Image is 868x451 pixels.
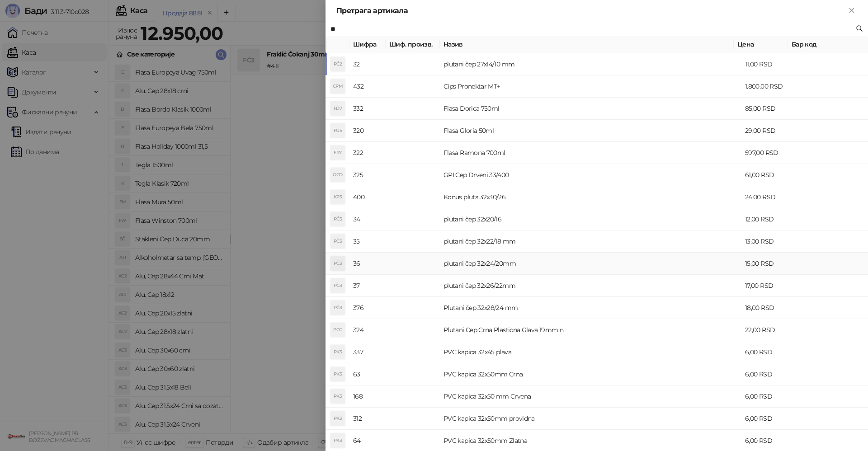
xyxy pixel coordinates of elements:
td: 85,00 RSD [741,98,796,120]
div: PK3 [330,411,345,426]
td: PVC kapica 32x45 plava [440,341,741,363]
td: 376 [349,297,386,319]
td: 6,00 RSD [741,363,796,385]
td: 324 [349,319,386,341]
th: Цена [734,36,788,53]
div: PČ3 [330,212,345,226]
td: 6,00 RSD [741,341,796,363]
td: Plutani čep 32x28/24 mm [440,297,741,319]
td: Flasa Ramona 700ml [440,142,741,164]
td: 24,00 RSD [741,186,796,208]
div: PK3 [330,433,345,448]
td: 17,00 RSD [741,275,796,297]
div: GCD [330,168,345,182]
td: Flasa Gloria 50ml [440,120,741,142]
td: 32 [349,53,386,75]
th: Бар код [788,36,860,53]
td: 337 [349,341,386,363]
td: 432 [349,75,386,98]
div: FG5 [330,123,345,138]
td: 1.800,00 RSD [741,75,796,98]
div: PČ3 [330,278,345,293]
div: PČ3 [330,234,345,249]
button: Close [846,5,857,16]
td: PVC kapica 32x50mm providna [440,408,741,430]
th: Назив [440,36,734,53]
div: FD7 [330,101,345,116]
td: 322 [349,142,386,164]
div: PK3 [330,345,345,359]
td: 18,00 RSD [741,297,796,319]
div: KP3 [330,190,345,204]
td: 11,00 RSD [741,53,796,75]
td: 6,00 RSD [741,385,796,408]
td: 22,00 RSD [741,319,796,341]
td: 63 [349,363,386,385]
td: 15,00 RSD [741,253,796,275]
td: Plutani Cep Crna Plasticna Glava 19mm n. [440,319,741,341]
td: PVC kapica 32x50mm Crna [440,363,741,385]
td: 29,00 RSD [741,120,796,142]
td: 312 [349,408,386,430]
div: PCC [330,323,345,337]
td: plutani čep 32x26/22mm [440,275,741,297]
th: Шиф. произв. [386,36,440,53]
div: CPM [330,79,345,94]
td: 13,00 RSD [741,230,796,253]
div: PČ3 [330,301,345,315]
td: 597,00 RSD [741,142,796,164]
td: plutani čep 27x14/10 mm [440,53,741,75]
td: 400 [349,186,386,208]
td: 37 [349,275,386,297]
td: plutani čep 32x24/20mm [440,253,741,275]
td: Konus pluta 32x30/26 [440,186,741,208]
div: PČ2 [330,57,345,71]
td: 6,00 RSD [741,408,796,430]
td: plutani čep 32x22/18 mm [440,230,741,253]
td: 35 [349,230,386,253]
div: PČ3 [330,256,345,271]
td: PVC kapica 32x50 mm Crvena [440,385,741,408]
td: 332 [349,98,386,120]
div: PK3 [330,389,345,404]
td: 325 [349,164,386,186]
div: PK3 [330,367,345,381]
div: Претрага артикала [336,5,846,16]
td: 320 [349,120,386,142]
td: 36 [349,253,386,275]
td: Flasa Dorica 750ml [440,98,741,120]
td: GPI Cep Drveni 33/400 [440,164,741,186]
td: 12,00 RSD [741,208,796,230]
td: Cips Pronektar MT+ [440,75,741,98]
td: 34 [349,208,386,230]
td: plutani čep 32x20/16 [440,208,741,230]
div: FR7 [330,146,345,160]
td: 168 [349,385,386,408]
td: 61,00 RSD [741,164,796,186]
th: Шифра [349,36,386,53]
